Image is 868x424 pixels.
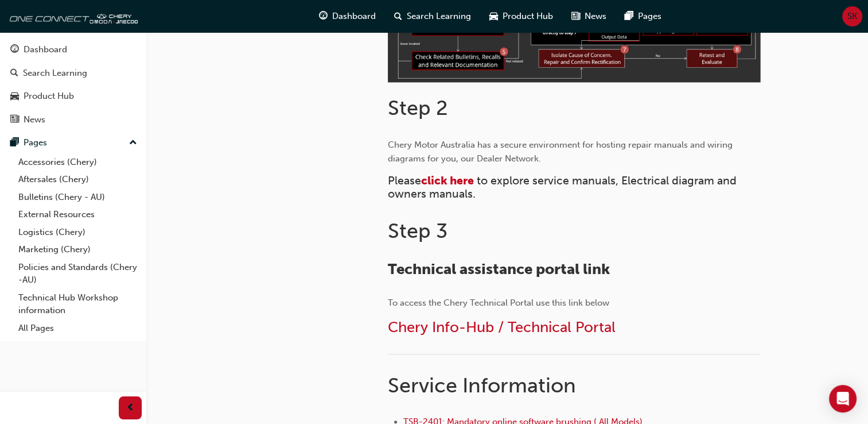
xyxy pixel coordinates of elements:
[503,10,553,23] span: Product Hub
[842,6,862,26] button: SK
[6,5,138,28] img: oneconnect
[388,174,739,201] span: to explore service manuals, Electrical diagram and owners manuals.
[5,109,142,130] a: News
[10,138,19,148] span: pages-icon
[14,188,142,206] a: Bulletins (Chery - AU)
[14,289,142,319] a: Technical Hub Workshop information
[388,373,576,398] span: Service Information
[407,10,471,23] span: Search Learning
[5,37,142,132] button: DashboardSearch LearningProduct HubNews
[829,385,857,413] div: Open Intercom Messenger
[10,91,19,102] span: car-icon
[388,218,447,243] span: Step 3
[14,223,142,241] a: Logistics (Chery)
[625,9,633,24] span: pages-icon
[10,68,18,79] span: search-icon
[388,174,421,187] span: Please
[319,9,328,24] span: guage-icon
[24,43,67,56] div: Dashboard
[129,136,137,151] span: up-icon
[310,5,385,28] a: guage-iconDashboard
[480,5,562,28] a: car-iconProduct Hub
[5,63,142,84] a: Search Learning
[5,39,142,60] a: Dashboard
[388,318,616,336] a: Chery Info-Hub / Technical Portal
[489,9,498,24] span: car-icon
[385,5,480,28] a: search-iconSearch Learning
[394,9,402,24] span: search-icon
[24,90,74,103] div: Product Hub
[5,86,142,107] a: Product Hub
[616,5,671,28] a: pages-iconPages
[14,206,142,223] a: External Resources
[14,319,142,337] a: All Pages
[388,140,735,164] span: Chery Motor Australia has a secure environment for hosting repair manuals and wiring diagrams for...
[14,153,142,171] a: Accessories (Chery)
[23,67,87,80] div: Search Learning
[10,45,19,55] span: guage-icon
[10,115,19,125] span: news-icon
[388,298,609,308] span: To access the Chery Technical Portal use this link below
[421,174,474,187] a: click here
[5,132,142,153] button: Pages
[14,171,142,188] a: Aftersales (Chery)
[847,10,857,23] span: SK
[14,259,142,289] a: Policies and Standards (Chery -AU)
[388,95,448,120] span: Step 2
[562,5,616,28] a: news-iconNews
[24,136,47,149] div: Pages
[14,241,142,259] a: Marketing (Chery)
[388,260,610,278] span: Technical assistance portal link
[585,10,606,23] span: News
[332,10,376,23] span: Dashboard
[638,10,661,23] span: Pages
[24,113,45,126] div: News
[126,401,135,415] span: prev-icon
[571,9,580,24] span: news-icon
